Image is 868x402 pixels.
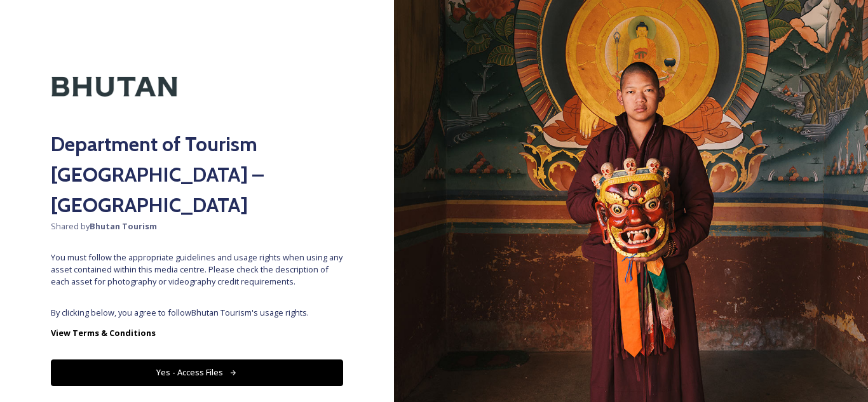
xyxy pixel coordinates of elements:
[51,251,343,288] span: You must follow the appropriate guidelines and usage rights when using any asset contained within...
[51,359,343,385] button: Yes - Access Files
[51,327,156,338] strong: View Terms & Conditions
[51,51,178,123] img: Kingdom-of-Bhutan-Logo.png
[51,307,343,319] span: By clicking below, you agree to follow Bhutan Tourism 's usage rights.
[51,129,343,220] h2: Department of Tourism [GEOGRAPHIC_DATA] – [GEOGRAPHIC_DATA]
[51,325,343,340] a: View Terms & Conditions
[90,220,157,232] strong: Bhutan Tourism
[51,220,343,232] span: Shared by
